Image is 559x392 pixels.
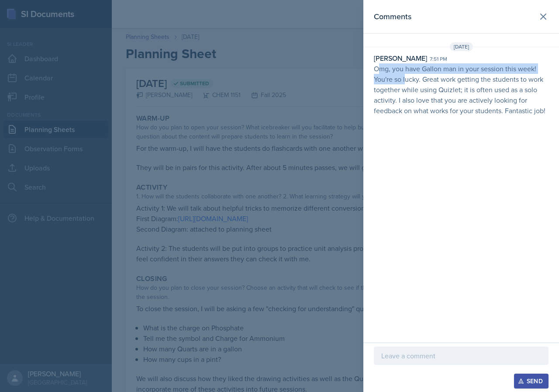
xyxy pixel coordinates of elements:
[430,55,447,63] div: 7:51 pm
[520,378,543,385] div: Send
[374,63,549,116] p: Omg, you have Gallon man in your session this week! You're so lucky. Great work getting the stude...
[374,53,427,63] div: [PERSON_NAME]
[514,374,549,389] button: Send
[450,42,473,51] span: [DATE]
[374,10,411,23] h2: Comments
